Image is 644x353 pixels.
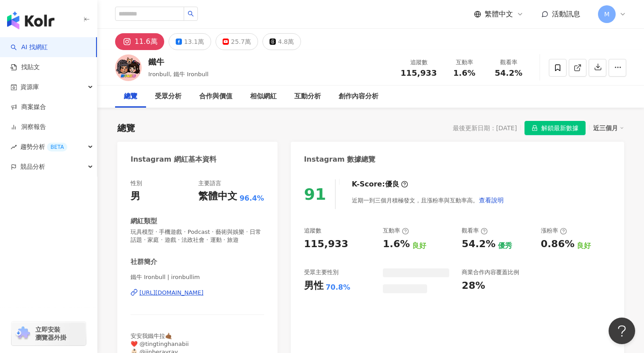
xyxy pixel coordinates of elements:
div: 優良 [385,179,399,189]
div: 創作內容分析 [339,91,378,102]
div: 4.8萬 [278,35,294,48]
span: 活動訊息 [552,10,580,18]
div: Instagram 網紅基本資料 [131,155,216,164]
span: 解鎖最新數據 [541,121,578,136]
div: 13.1萬 [184,35,204,48]
span: 玩具模型 · 手機遊戲 · Podcast · 藝術與娛樂 · 日常話題 · 家庭 · 遊戲 · 法政社會 · 運動 · 旅遊 [131,228,264,244]
div: 優秀 [498,241,512,251]
span: 資源庫 [20,77,39,97]
button: 解鎖最新數據 [524,121,586,135]
span: 1.6% [453,69,475,78]
div: 商業合作內容覆蓋比例 [462,268,519,276]
span: rise [11,144,17,150]
button: 11.6萬 [115,33,164,50]
div: 最後更新日期：[DATE] [453,124,517,132]
div: 115,933 [304,237,348,251]
div: 性別 [131,179,142,187]
div: 網紅類型 [131,217,157,226]
button: 25.7萬 [216,33,258,50]
span: 立即安裝 瀏覽器外掛 [35,326,66,341]
a: chrome extension立即安裝 瀏覽器外掛 [12,322,86,345]
div: [URL][DOMAIN_NAME] [139,289,204,297]
div: 相似網紅 [250,91,277,102]
div: 互動率 [447,58,481,67]
iframe: Help Scout Beacon - Open [609,318,635,344]
div: 追蹤數 [304,227,321,235]
div: 漲粉率 [541,227,567,235]
div: 良好 [577,241,591,251]
div: K-Score : [352,179,408,189]
span: 115,933 [401,68,437,78]
span: 趨勢分析 [20,137,67,157]
div: 11.6萬 [135,35,158,48]
img: logo [7,12,54,29]
div: 男 [131,190,140,203]
div: 總覽 [124,91,137,102]
div: 28% [462,279,485,293]
a: [URL][DOMAIN_NAME] [131,289,264,297]
div: 互動率 [383,227,409,235]
div: 良好 [412,241,426,251]
span: M [604,9,609,19]
span: 96.4% [239,194,264,203]
span: Ironbull, 鐵牛 Ironbull [148,71,208,78]
div: 社群簡介 [131,257,157,267]
div: 觀看率 [492,58,525,67]
span: lock [532,125,538,131]
div: 25.7萬 [231,35,251,48]
div: 繁體中文 [198,190,237,203]
div: 0.86% [541,237,575,251]
div: 追蹤數 [401,58,437,67]
div: Instagram 數據總覽 [304,155,376,164]
a: 商案媒合 [11,103,46,112]
div: 主要語言 [198,179,221,187]
button: 13.1萬 [169,33,211,50]
div: 總覽 [117,122,135,134]
span: 鐵牛 Ironbull | ironbullim [131,273,264,281]
img: chrome extension [14,326,31,341]
div: 近三個月 [593,122,624,134]
span: 查看說明 [479,197,504,204]
div: 男性 [304,279,324,293]
div: 1.6% [383,237,410,251]
button: 查看說明 [478,191,504,209]
span: 54.2% [495,69,522,78]
div: 合作與價值 [199,91,232,102]
div: 54.2% [462,237,495,251]
span: 繁體中文 [485,9,513,19]
img: KOL Avatar [115,54,142,81]
div: 受眾分析 [155,91,181,102]
a: 洞察報告 [11,123,46,132]
span: 競品分析 [20,157,45,177]
a: searchAI 找網紅 [11,43,48,52]
div: 近期一到三個月積極發文，且漲粉率與互動率高。 [352,191,504,209]
span: search [188,11,194,17]
div: 70.8% [326,283,351,292]
a: 找貼文 [11,63,40,72]
button: 4.8萬 [262,33,301,50]
div: 互動分析 [294,91,321,102]
div: 觀看率 [462,227,488,235]
div: 91 [304,185,326,203]
div: 受眾主要性別 [304,268,339,276]
div: BETA [47,143,67,151]
div: 鐵牛 [148,56,208,67]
